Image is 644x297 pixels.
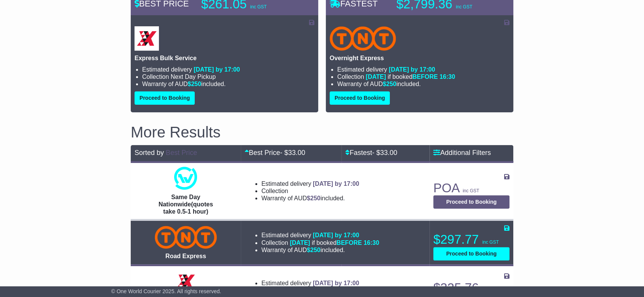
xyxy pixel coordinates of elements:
[135,91,195,105] button: Proceed to Booking
[337,80,509,88] li: Warranty of AUD included.
[174,167,197,190] img: One World Courier: Same Day Nationwide(quotes take 0.5-1 hour)
[280,149,305,156] span: - $
[131,124,513,141] h2: More Results
[433,195,509,209] button: Proceed to Booking
[261,239,379,246] li: Collection
[171,73,216,80] span: Next Day Pickup
[412,73,438,80] span: BEFORE
[482,240,498,245] span: inc GST
[111,288,221,294] span: © One World Courier 2025. All rights reserved.
[142,73,314,80] li: Collection
[433,280,509,295] p: $325.76
[389,66,435,73] span: [DATE] by 17:00
[245,149,305,156] a: Best Price- $33.00
[142,80,314,88] li: Warranty of AUD included.
[456,4,472,10] span: inc GST
[383,81,396,87] span: $
[290,240,379,246] span: if booked
[366,73,455,80] span: if booked
[310,247,320,253] span: 250
[386,81,396,87] span: 250
[337,73,509,80] li: Collection
[439,73,455,80] span: 16:30
[307,195,320,201] span: $
[433,232,509,247] p: $297.77
[288,149,305,156] span: 33.00
[345,149,397,156] a: Fastest- $33.00
[155,226,217,249] img: TNT Domestic: Road Express
[261,246,379,254] li: Warranty of AUD included.
[330,26,396,51] img: TNT Domestic: Overnight Express
[166,149,197,156] a: Best Price
[261,195,359,202] li: Warranty of AUD included.
[330,91,390,105] button: Proceed to Booking
[313,180,359,187] span: [DATE] by 17:00
[261,180,359,187] li: Estimated delivery
[372,149,397,156] span: - $
[433,180,509,196] p: POA
[165,253,206,259] span: Road Express
[337,66,509,73] li: Estimated delivery
[290,240,310,246] span: [DATE]
[142,66,314,73] li: Estimated delivery
[336,240,362,246] span: BEFORE
[307,247,320,253] span: $
[261,232,379,239] li: Estimated delivery
[310,195,320,201] span: 250
[330,54,509,62] p: Overnight Express
[364,240,379,246] span: 16:30
[433,247,509,260] button: Proceed to Booking
[174,270,197,293] img: Border Express: Express Parcel Service
[194,66,240,73] span: [DATE] by 17:00
[135,149,164,156] span: Sorted by
[187,81,201,87] span: $
[135,54,314,62] p: Express Bulk Service
[159,194,213,215] span: Same Day Nationwide(quotes take 0.5-1 hour)
[135,26,159,51] img: Border Express: Express Bulk Service
[463,188,479,193] span: inc GST
[261,187,359,195] li: Collection
[366,73,386,80] span: [DATE]
[261,279,359,287] li: Estimated delivery
[191,81,201,87] span: 250
[380,149,397,156] span: 33.00
[313,232,359,238] span: [DATE] by 17:00
[313,280,359,286] span: [DATE] by 17:00
[433,149,491,156] a: Additional Filters
[250,4,266,10] span: inc GST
